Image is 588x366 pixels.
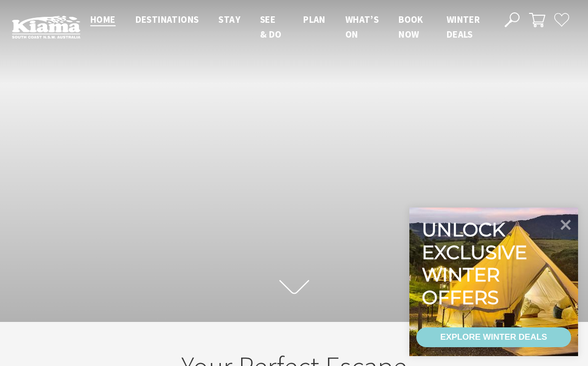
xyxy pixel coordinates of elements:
[447,13,480,40] span: Winter Deals
[416,327,571,347] a: EXPLORE WINTER DEALS
[12,15,80,39] img: Kiama Logo
[440,327,547,347] div: EXPLORE WINTER DEALS
[218,13,240,25] span: Stay
[260,13,282,40] span: See & Do
[303,13,326,25] span: Plan
[422,218,531,309] div: Unlock exclusive winter offers
[398,13,423,40] span: Book now
[135,13,199,25] span: Destinations
[345,13,379,40] span: What’s On
[80,12,493,42] nav: Main Menu
[90,13,116,25] span: Home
